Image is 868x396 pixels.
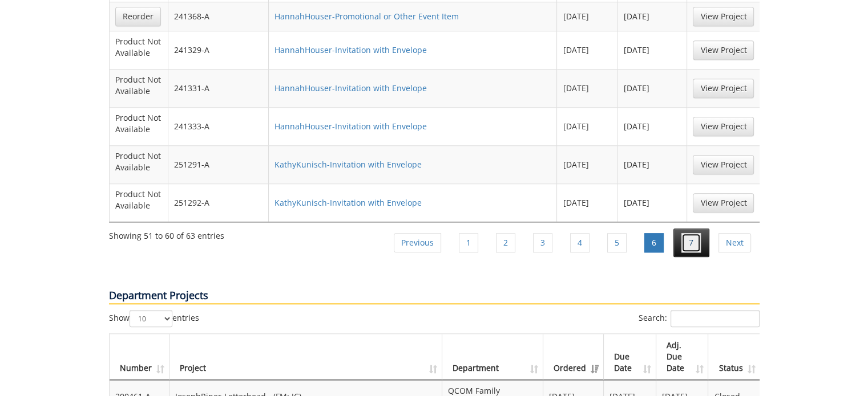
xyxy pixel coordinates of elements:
[109,226,224,242] div: Showing 51 to 60 of 63 entries
[543,334,604,380] th: Ordered: activate to sort column ascending
[693,193,754,213] a: View Project
[496,233,515,252] a: 2
[169,334,442,380] th: Project: activate to sort column ascending
[671,310,760,327] input: Search:
[110,334,169,380] th: Number: activate to sort column ascending
[639,310,760,327] label: Search:
[693,7,754,26] a: View Project
[557,2,617,31] td: [DATE]
[604,334,656,380] th: Due Date: activate to sort column ascending
[168,183,269,222] td: 251292-A
[168,107,269,145] td: 241333-A
[693,117,754,136] a: View Project
[681,233,701,252] a: 7
[693,155,754,174] a: View Project
[557,69,617,107] td: [DATE]
[168,31,269,69] td: 241329-A
[274,11,459,22] a: HannahHouser-Promotional or Other Event Item
[115,36,162,59] p: Product Not Available
[708,334,760,380] th: Status: activate to sort column ascending
[557,183,617,222] td: [DATE]
[115,74,162,97] p: Product Not Available
[109,288,760,304] p: Department Projects
[617,107,687,145] td: [DATE]
[644,233,664,252] a: 6
[533,233,552,252] a: 3
[115,7,161,26] a: Reorder
[617,69,687,107] td: [DATE]
[168,2,269,31] td: 241368-A
[557,107,617,145] td: [DATE]
[617,145,687,183] td: [DATE]
[718,233,751,252] a: Next
[168,145,269,183] td: 251291-A
[394,233,441,252] a: Previous
[617,183,687,222] td: [DATE]
[693,79,754,98] a: View Project
[109,310,199,327] label: Show entries
[274,159,422,170] a: KathyKunisch-Invitation with Envelope
[168,69,269,107] td: 241331-A
[459,233,478,252] a: 1
[274,121,427,132] a: HannahHouser-Invitation with Envelope
[557,31,617,69] td: [DATE]
[607,233,627,252] a: 5
[115,189,162,211] p: Product Not Available
[656,334,709,380] th: Adj. Due Date: activate to sort column ascending
[274,44,427,55] a: HannahHouser-Invitation with Envelope
[557,145,617,183] td: [DATE]
[570,233,590,252] a: 4
[617,31,687,69] td: [DATE]
[693,40,754,60] a: View Project
[130,310,172,327] select: Showentries
[274,83,427,93] a: HannahHouser-Invitation with Envelope
[442,334,543,380] th: Department: activate to sort column ascending
[617,2,687,31] td: [DATE]
[115,112,162,135] p: Product Not Available
[274,197,422,208] a: KathyKunisch-Invitation with Envelope
[115,150,162,173] p: Product Not Available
